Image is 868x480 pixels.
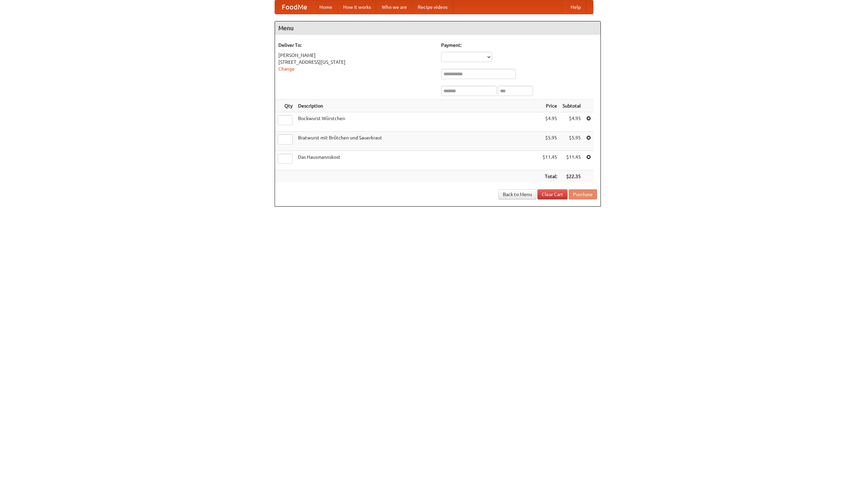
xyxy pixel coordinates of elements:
[560,100,584,112] th: Subtotal
[275,100,295,112] th: Qty
[569,189,597,199] button: Purchase
[540,112,560,132] td: $4.95
[295,151,540,170] td: Das Hausmannskost
[275,0,314,14] a: FoodMe
[560,112,584,132] td: $4.95
[560,170,584,183] th: $22.35
[498,189,536,199] a: Back to Menu
[412,0,453,14] a: Recipe videos
[540,132,560,151] td: $5.95
[295,112,540,132] td: Bockwurst Würstchen
[314,0,338,14] a: Home
[278,66,295,72] a: Change
[278,42,434,49] h5: Deliver To:
[278,52,434,59] div: [PERSON_NAME]
[540,151,560,170] td: $11.45
[338,0,376,14] a: How it works
[560,151,584,170] td: $11.45
[295,132,540,151] td: Bratwurst mit Brötchen und Sauerkraut
[275,21,600,35] h4: Menu
[295,100,540,112] th: Description
[540,100,560,112] th: Price
[565,0,586,14] a: Help
[441,42,597,49] h5: Payment:
[537,189,568,199] a: Clear Cart
[278,59,434,65] div: [STREET_ADDRESS][US_STATE]
[540,170,560,183] th: Total:
[376,0,412,14] a: Who we are
[560,132,584,151] td: $5.95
